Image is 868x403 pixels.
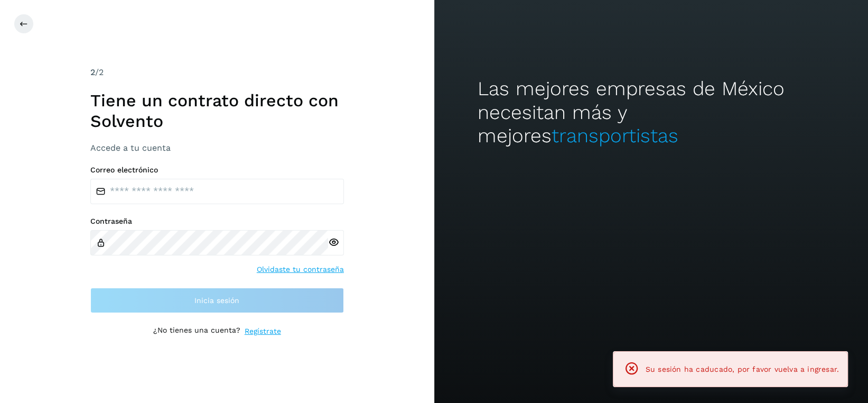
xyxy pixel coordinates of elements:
[90,217,344,226] label: Contraseña
[245,326,281,337] a: Regístrate
[552,124,678,147] span: transportistas
[194,297,239,304] span: Inicia sesión
[90,143,344,153] h3: Accede a tu cuenta
[153,326,240,337] p: ¿No tienes una cuenta?
[478,77,825,148] h2: Las mejores empresas de México necesitan más y mejores
[90,66,344,79] div: /2
[90,288,344,313] button: Inicia sesión
[90,90,344,131] h1: Tiene un contrato directo con Solvento
[90,67,95,77] span: 2
[646,365,839,373] span: Su sesión ha caducado, por favor vuelva a ingresar.
[257,264,344,275] a: Olvidaste tu contraseña
[90,166,344,175] label: Correo electrónico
